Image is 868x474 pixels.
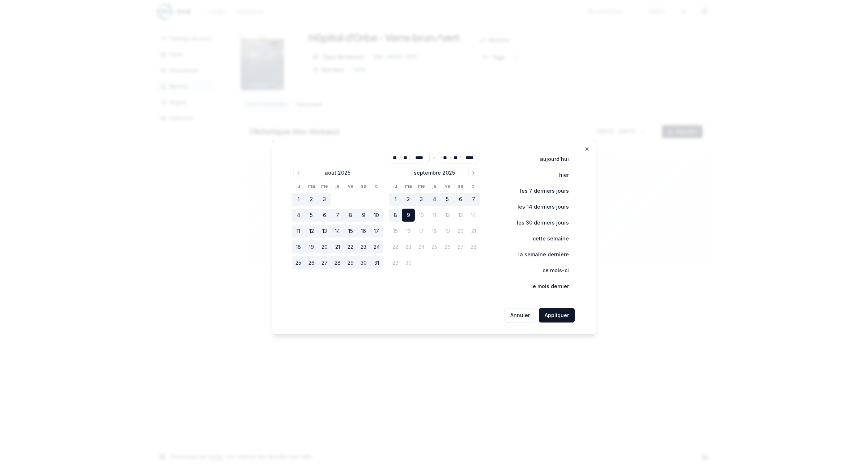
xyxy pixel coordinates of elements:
[415,182,428,190] th: mercredi
[370,225,383,238] button: 17
[516,279,575,294] button: le mois dernier
[344,209,357,222] button: 8
[344,182,357,190] th: vendredi
[415,193,428,206] button: 3
[467,193,480,206] button: 7
[518,231,575,246] button: cette semaine
[292,256,305,269] button: 25
[325,169,350,176] div: août 2025
[414,169,455,176] div: septembre 2025
[292,225,305,238] button: 11
[305,225,318,238] button: 12
[441,193,454,206] button: 5
[318,240,331,253] button: 20
[331,182,344,190] th: jeudi
[525,152,575,166] button: aujourd'hui
[428,193,441,206] button: 4
[331,240,344,253] button: 21
[504,308,536,323] button: Annuler
[454,193,467,206] button: 6
[539,308,575,323] button: Appliquer
[389,193,402,206] button: 1
[357,209,370,222] button: 9
[402,209,415,222] button: 9
[357,225,370,238] button: 16
[293,168,303,178] button: Go to previous month
[357,182,370,190] th: samedi
[441,182,454,190] th: vendredi
[305,256,318,269] button: 26
[331,209,344,222] button: 7
[409,154,411,161] span: /
[433,152,435,163] div: -
[318,209,331,222] button: 6
[399,154,401,161] span: /
[450,154,451,161] span: /
[305,240,318,253] button: 19
[467,182,480,190] th: dimanche
[331,225,344,238] button: 14
[318,225,331,238] button: 13
[370,256,383,269] button: 31
[318,182,331,190] th: mercredi
[402,193,415,206] button: 2
[305,182,318,190] th: mardi
[527,263,575,278] button: ce mois-ci
[305,193,318,206] button: 2
[344,225,357,238] button: 15
[357,240,370,253] button: 23
[292,209,305,222] button: 4
[502,215,575,230] button: les 30 derniers jours
[459,154,461,161] span: /
[402,182,415,190] th: mardi
[454,182,467,190] th: samedi
[503,247,575,262] button: la semaine dernière
[292,182,305,190] th: lundi
[331,256,344,269] button: 28
[370,209,383,222] button: 10
[502,200,575,214] button: les 14 derniers jours
[357,256,370,269] button: 30
[428,182,441,190] th: jeudi
[370,182,383,190] th: dimanche
[370,240,383,253] button: 24
[292,193,305,206] button: 1
[318,256,331,269] button: 27
[468,168,478,178] button: Go to next month
[544,168,575,182] button: hier
[318,193,331,206] button: 3
[292,240,305,253] button: 18
[505,184,575,198] button: les 7 derniers jours
[389,209,402,222] button: 8
[344,240,357,253] button: 22
[344,256,357,269] button: 29
[305,209,318,222] button: 5
[389,182,402,190] th: lundi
